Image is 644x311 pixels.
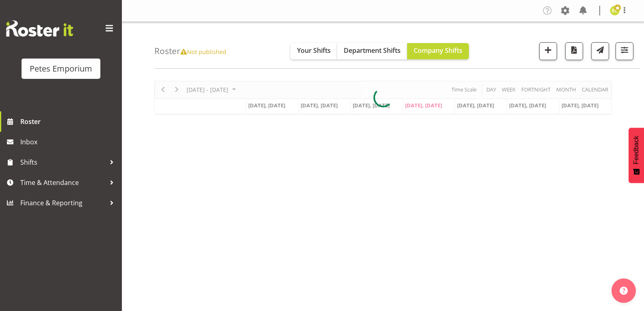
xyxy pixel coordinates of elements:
[154,46,226,56] h4: Roster
[20,156,106,168] span: Shifts
[633,136,640,164] span: Feedback
[616,42,633,60] button: Filter Shifts
[407,43,469,59] button: Company Shifts
[6,20,73,37] img: Rosterit website logo
[565,42,583,60] button: Download a PDF of the roster according to the set date range.
[291,43,337,59] button: Your Shifts
[591,42,609,60] button: Send a list of all shifts for the selected filtered period to all rostered employees.
[180,48,226,56] span: Not published
[610,6,620,15] img: emma-croft7499.jpg
[337,43,407,59] button: Department Shifts
[414,46,462,55] span: Company Shifts
[30,63,92,75] div: Petes Emporium
[20,197,106,209] span: Finance & Reporting
[20,115,118,128] span: Roster
[20,176,106,189] span: Time & Attendance
[297,46,331,55] span: Your Shifts
[20,136,118,148] span: Inbox
[344,46,401,55] span: Department Shifts
[620,287,628,295] img: help-xxl-2.png
[539,42,557,60] button: Add a new shift
[629,128,644,183] button: Feedback - Show survey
